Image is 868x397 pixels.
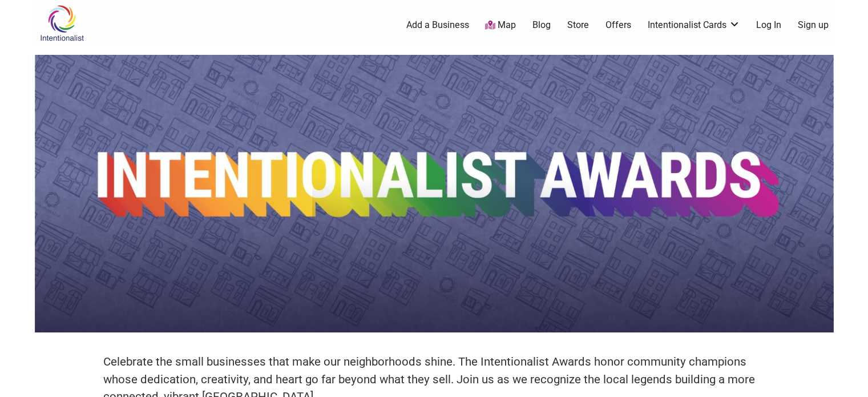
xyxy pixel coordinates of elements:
a: Log In [756,19,781,31]
img: Intentionalist [35,5,89,42]
a: Sign up [798,19,829,31]
a: Map [485,19,516,32]
a: Intentionalist Cards [648,19,740,31]
a: Store [567,19,589,31]
a: Blog [532,19,551,31]
a: Offers [605,19,631,31]
a: Add a Business [406,19,469,31]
